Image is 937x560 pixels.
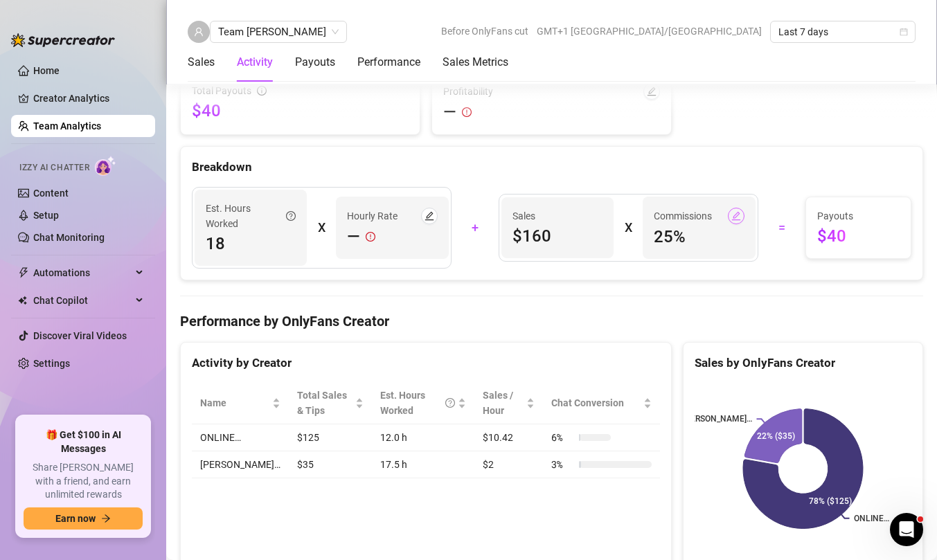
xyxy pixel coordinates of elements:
span: $40 [192,100,409,122]
article: Commissions [654,208,712,224]
span: Total Payouts [192,83,251,98]
a: Setup [33,210,59,221]
span: $160 [512,225,603,247]
span: question-circle [445,388,455,418]
span: Name [200,395,269,410]
text: ONLINE… [854,514,889,523]
span: arrow-right [101,514,111,523]
div: Sales by OnlyFans Creator [695,354,911,372]
span: exclamation-circle [366,226,375,248]
div: Sales [188,54,215,71]
div: Activity by Creator [192,354,660,372]
article: Hourly Rate [347,208,398,224]
span: Chat Copilot [33,289,132,311]
td: 12.0 h [372,424,474,451]
span: GMT+1 [GEOGRAPHIC_DATA]/[GEOGRAPHIC_DATA] [537,21,762,42]
td: $2 [474,451,543,478]
a: Home [33,65,60,76]
a: Team Analytics [33,120,101,132]
h4: Performance by OnlyFans Creator [180,311,923,331]
div: Est. Hours Worked [380,388,455,418]
img: Chat Copilot [18,296,27,305]
span: edit [425,211,434,221]
iframe: Intercom live chat [890,513,923,546]
span: info-circle [257,86,267,96]
div: Sales Metrics [443,54,508,71]
span: question-circle [286,201,296,231]
td: ONLINE… [192,424,289,451]
div: X [625,217,632,239]
th: Name [192,382,289,424]
span: Earn now [55,513,96,524]
div: X [318,217,325,239]
span: Sales [512,208,603,224]
td: 17.5 h [372,451,474,478]
a: Discover Viral Videos [33,330,127,341]
div: Est. Hours Worked [206,201,296,231]
span: edit [731,211,741,221]
span: 🎁 Get $100 in AI Messages [24,428,143,455]
span: exclamation-circle [462,107,472,117]
td: $125 [289,424,372,451]
span: thunderbolt [18,267,29,278]
span: 6 % [551,430,573,445]
span: — [347,226,360,248]
span: edit [647,87,657,96]
span: Chat Conversion [551,395,641,410]
div: Breakdown [192,158,911,177]
span: Profitability [443,84,493,99]
span: calendar [900,28,908,36]
div: = [767,217,797,239]
span: Before OnlyFans cut [441,21,528,42]
a: Chat Monitoring [33,232,105,243]
a: Settings [33,358,70,369]
img: logo-BBDzfeDw.svg [11,33,115,47]
th: Chat Conversion [543,382,660,424]
span: 25 % [654,226,744,248]
span: 18 [206,233,296,255]
div: + [460,217,490,239]
th: Sales / Hour [474,382,543,424]
span: user [194,27,204,37]
img: AI Chatter [95,156,116,176]
th: Total Sales & Tips [289,382,372,424]
td: [PERSON_NAME]… [192,451,289,478]
span: — [443,101,456,123]
button: Earn nowarrow-right [24,507,143,530]
span: Sales / Hour [483,388,524,418]
td: $35 [289,451,372,478]
div: Performance [357,54,420,71]
div: Activity [237,54,273,71]
span: Team Amy [218,21,339,42]
span: Izzy AI Chatter [19,161,89,174]
td: $10.42 [474,424,543,451]
text: [PERSON_NAME]… [683,415,752,424]
a: Content [33,188,69,199]
span: Payouts [817,208,900,224]
span: Last 7 days [778,21,907,42]
span: Automations [33,262,132,284]
div: Payouts [295,54,335,71]
span: Share [PERSON_NAME] with a friend, and earn unlimited rewards [24,461,143,502]
span: 3 % [551,457,573,472]
a: Creator Analytics [33,87,144,109]
span: $40 [817,225,900,247]
span: Total Sales & Tips [297,388,353,418]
